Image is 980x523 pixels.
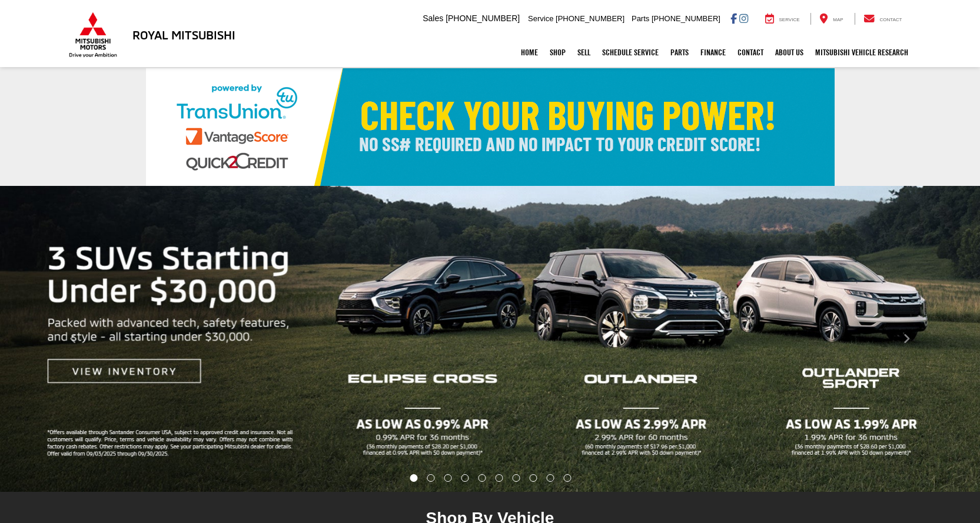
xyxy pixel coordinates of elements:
a: About Us [769,38,809,67]
li: Go to slide number 1. [410,474,417,482]
li: Go to slide number 10. [563,474,571,482]
a: Mitsubishi Vehicle Research [809,38,914,67]
li: Go to slide number 8. [529,474,537,482]
a: Home [515,38,544,67]
span: [PHONE_NUMBER] [652,14,720,23]
a: Contact [855,13,911,25]
li: Go to slide number 5. [479,474,486,482]
img: Mitsubishi [67,12,119,58]
span: Parts [632,14,649,23]
a: Service [756,13,809,25]
a: Facebook: Click to visit our Facebook page [730,14,737,23]
span: Service [779,17,800,22]
li: Go to slide number 7. [512,474,520,482]
a: Schedule Service: Opens in a new tab [596,38,665,67]
a: Sell [572,38,596,67]
img: Check Your Buying Power [146,68,835,186]
a: Contact [732,38,769,67]
span: Service [528,14,553,23]
li: Go to slide number 2. [427,474,435,482]
li: Go to slide number 9. [546,474,554,482]
span: Map [833,17,843,22]
span: [PHONE_NUMBER] [446,14,520,23]
a: Parts: Opens in a new tab [665,38,695,67]
li: Go to slide number 4. [461,474,469,482]
span: Sales [423,14,443,23]
span: [PHONE_NUMBER] [556,14,624,23]
li: Go to slide number 3. [444,474,452,482]
li: Go to slide number 6. [495,474,503,482]
span: Contact [879,17,902,22]
h3: Royal Mitsubishi [132,28,235,41]
a: Shop [544,38,572,67]
button: Click to view next picture. [833,209,980,468]
a: Instagram: Click to visit our Instagram page [739,14,748,23]
a: Map [810,13,852,25]
a: Finance [695,38,732,67]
